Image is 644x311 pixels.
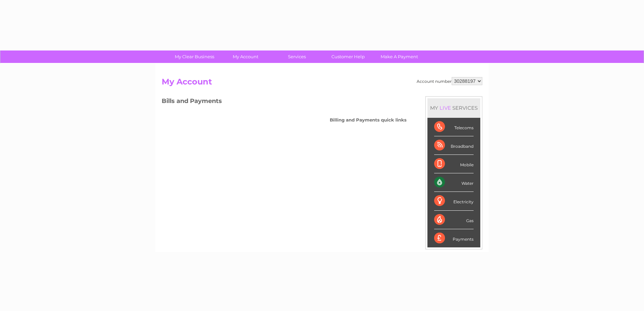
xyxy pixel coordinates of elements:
a: Make A Payment [372,50,427,63]
div: MY SERVICES [427,98,480,117]
div: Gas [434,211,474,229]
h3: Bills and Payments [162,96,407,108]
a: Customer Help [320,50,376,63]
div: Payments [434,229,474,247]
h2: My Account [162,77,482,90]
div: Account number [417,77,482,85]
a: My Clear Business [167,50,222,63]
a: My Account [218,50,273,63]
div: Telecoms [434,118,474,136]
h4: Billing and Payments quick links [330,117,407,123]
a: Services [269,50,325,63]
div: Water [434,173,474,192]
div: Mobile [434,155,474,173]
div: LIVE [438,105,452,111]
div: Broadband [434,136,474,155]
div: Electricity [434,192,474,210]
